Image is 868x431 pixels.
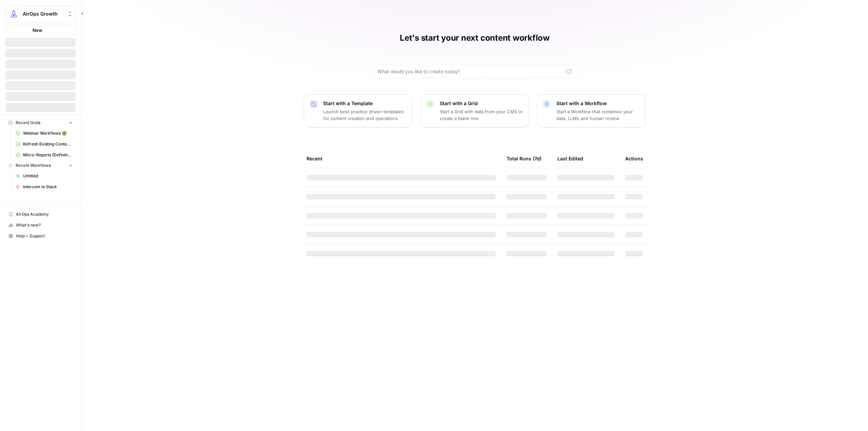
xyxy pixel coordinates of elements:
[400,33,550,43] h1: Let's start your next content workflow
[5,160,76,171] button: Recent Workflows
[5,209,76,220] a: AirOps Academy
[6,220,75,230] div: What's new?
[5,231,76,241] button: Help + Support
[13,139,76,150] a: Refresh Existing Content (1)
[13,128,76,139] a: Webinar Workflows 🟢
[16,233,73,239] span: Help + Support
[16,120,40,126] span: Recent Grids
[8,8,20,20] img: AirOps Growth Logo
[5,5,76,22] button: Workspace: AirOps Growth
[304,94,412,128] button: Start with a TemplateLaunch best-practice driven templates for content creation and operations
[377,68,564,75] input: What would you like to create today?
[323,100,407,107] p: Start with a Template
[23,184,73,190] span: Intercom to Slack
[5,220,76,231] button: What's new?
[440,100,523,107] p: Start with a Grid
[307,149,496,168] div: Recent
[13,181,76,192] a: Intercom to Slack
[507,149,541,168] div: Total Runs (7d)
[16,162,51,169] span: Recent Workflows
[23,141,73,147] span: Refresh Existing Content (1)
[323,108,407,122] p: Launch best-practice driven templates for content creation and operations
[23,152,73,158] span: Micro-Reports (Definitions)
[23,11,64,17] span: AirOps Growth
[16,211,73,217] span: AirOps Academy
[5,25,76,35] button: New
[5,118,76,128] button: Recent Grids
[625,149,643,168] div: Actions
[23,173,73,179] span: Untitled
[556,100,640,107] p: Start with a Workflow
[23,130,73,136] span: Webinar Workflows 🟢
[537,94,646,128] button: Start with a WorkflowStart a Workflow that combines your data, LLMs and human review
[420,94,529,128] button: Start with a GridStart a Grid with data from your CMS or create a blank one
[557,149,583,168] div: Last Edited
[13,171,76,181] a: Untitled
[440,108,523,122] p: Start a Grid with data from your CMS or create a blank one
[33,27,42,34] span: New
[13,150,76,160] a: Micro-Reports (Definitions)
[556,108,640,122] p: Start a Workflow that combines your data, LLMs and human review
